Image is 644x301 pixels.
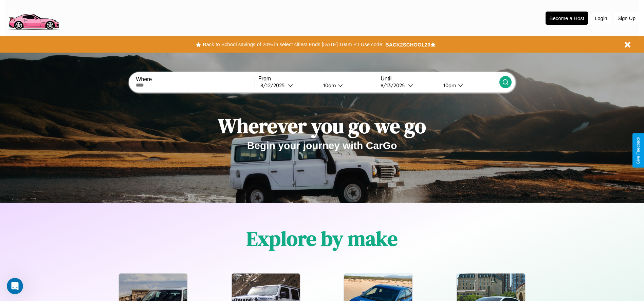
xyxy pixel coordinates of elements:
[258,76,377,82] label: From
[318,82,377,89] button: 10am
[614,12,639,24] button: Sign Up
[136,76,254,82] label: Where
[201,40,385,49] button: Back to School savings of 20% in select cities! Ends [DATE] 10am PT.Use code:
[381,82,408,89] div: 8 / 13 / 2025
[246,225,398,252] h1: Explore by make
[381,76,499,82] label: Until
[258,82,318,89] button: 8/12/2025
[320,82,338,89] div: 10am
[438,82,499,89] button: 10am
[5,3,62,32] img: logo
[546,12,588,25] button: Become a Host
[440,82,458,89] div: 10am
[260,82,288,89] div: 8 / 12 / 2025
[591,12,611,24] button: Login
[385,42,430,48] b: BACK2SCHOOL20
[7,278,23,294] iframe: Intercom live chat
[636,137,641,164] div: Give Feedback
